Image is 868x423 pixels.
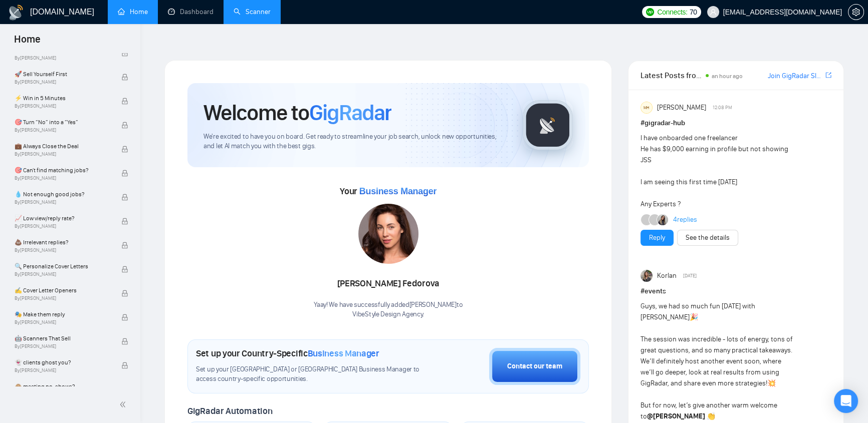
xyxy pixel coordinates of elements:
[203,132,507,151] span: We're excited to have you on board. Get ready to streamline your job search, unlock new opportuni...
[657,102,706,113] span: [PERSON_NAME]
[309,99,391,126] span: GigRadar
[646,8,654,16] img: upwork-logo.png
[314,300,463,319] div: Yaay! We have successfully added [PERSON_NAME] to
[15,357,111,367] span: 👻 clients ghost you?
[187,405,272,416] span: GigRadar Automation
[707,412,715,420] span: 👏
[121,170,128,177] span: lock
[677,230,738,246] button: See the details
[15,237,111,247] span: 💩 Irrelevant replies?
[119,399,129,409] span: double-left
[640,270,653,282] img: Korlan
[15,55,111,61] span: By [PERSON_NAME]
[314,310,463,319] p: VibeStyle Design Agency .
[15,117,111,127] span: 🎯 Turn “No” into a “Yes”
[121,314,128,321] span: lock
[15,69,111,79] span: 🚀 Sell Yourself First
[15,343,111,349] span: By [PERSON_NAME]
[15,79,111,85] span: By [PERSON_NAME]
[15,247,111,253] span: By [PERSON_NAME]
[825,71,831,80] a: export
[686,232,730,243] a: See the details
[121,146,128,153] span: lock
[6,32,49,53] span: Home
[121,50,128,57] span: lock
[121,386,128,393] span: lock
[768,71,823,82] a: Join GigRadar Slack Community
[121,122,128,129] span: lock
[15,367,111,373] span: By [PERSON_NAME]
[690,7,697,18] span: 70
[15,319,111,325] span: By [PERSON_NAME]
[121,362,128,369] span: lock
[848,8,864,16] a: setting
[118,8,148,16] a: homeHome
[121,194,128,201] span: lock
[196,348,379,359] h1: Set up your Country-Specific
[15,309,111,319] span: 🎭 Make them reply
[710,9,717,16] span: user
[641,102,652,113] div: MH
[647,412,705,420] strong: @[PERSON_NAME]
[340,186,437,197] span: Your
[640,286,831,297] h1: # events
[358,204,418,264] img: 1706120969076-multi-246.jpg
[168,8,213,16] a: dashboardDashboard
[640,118,831,129] h1: # gigradar-hub
[121,290,128,297] span: lock
[15,213,111,223] span: 📈 Low view/reply rate?
[848,4,864,20] button: setting
[15,271,111,277] span: By [PERSON_NAME]
[640,133,793,210] div: I have onboarded one freelancer He has $9,000 earning in profile but not showing JSS I am seeing ...
[15,175,111,181] span: By [PERSON_NAME]
[15,223,111,229] span: By [PERSON_NAME]
[234,8,271,16] a: searchScanner
[690,313,698,321] span: 🎉
[489,348,580,385] button: Contact our team
[359,186,437,196] span: Business Manager
[15,189,111,199] span: 💧 Not enough good jobs?
[15,165,111,175] span: 🎯 Can't find matching jobs?
[15,381,111,391] span: 🙈 meeting no-shows?
[314,275,463,292] div: [PERSON_NAME] Fedorova
[15,285,111,295] span: ✍️ Cover Letter Openers
[834,389,858,413] div: Open Intercom Messenger
[640,230,674,246] button: Reply
[15,261,111,271] span: 🔍 Personalize Cover Letters
[657,7,687,18] span: Connects:
[683,271,697,280] span: [DATE]
[15,103,111,109] span: By [PERSON_NAME]
[121,242,128,249] span: lock
[121,266,128,273] span: lock
[203,99,391,126] h1: Welcome to
[121,218,128,225] span: lock
[507,361,562,372] div: Contact our team
[825,71,831,79] span: export
[657,214,668,225] img: Mariia Heshka
[523,100,573,150] img: gigradar-logo.png
[713,103,732,112] span: 12:08 PM
[308,348,379,359] span: Business Manager
[767,379,776,387] span: 💥
[657,270,677,281] span: Korlan
[121,74,128,81] span: lock
[848,8,863,16] span: setting
[8,5,24,21] img: logo
[673,215,697,225] a: 4replies
[196,365,426,384] span: Set up your [GEOGRAPHIC_DATA] or [GEOGRAPHIC_DATA] Business Manager to access country-specific op...
[640,69,703,82] span: Latest Posts from the GigRadar Community
[15,141,111,151] span: 💼 Always Close the Deal
[15,295,111,301] span: By [PERSON_NAME]
[649,232,665,243] a: Reply
[15,199,111,205] span: By [PERSON_NAME]
[15,151,111,157] span: By [PERSON_NAME]
[121,98,128,105] span: lock
[15,93,111,103] span: ⚡ Win in 5 Minutes
[712,73,743,80] span: an hour ago
[15,333,111,343] span: 🤖 Scanners That Sell
[121,338,128,345] span: lock
[15,127,111,133] span: By [PERSON_NAME]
